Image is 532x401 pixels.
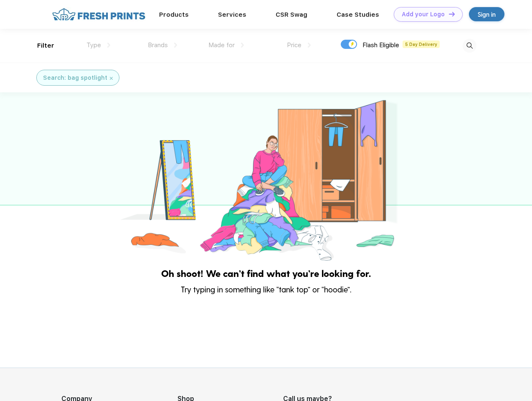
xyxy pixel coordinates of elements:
[43,74,107,82] div: Search: bag spotlight
[469,7,504,21] a: Sign in
[362,41,399,49] span: Flash Eligible
[463,39,476,53] img: desktop_search.svg
[478,10,496,19] div: Sign in
[208,41,235,49] span: Made for
[287,41,301,49] span: Price
[174,43,177,48] img: dropdown.png
[159,11,189,18] a: Products
[449,12,455,16] img: DT
[110,77,113,80] img: filter_cancel.svg
[308,43,311,48] img: dropdown.png
[402,11,445,18] div: Add your Logo
[148,41,168,49] span: Brands
[86,41,101,49] span: Type
[241,43,244,48] img: dropdown.png
[37,41,54,51] div: Filter
[107,43,110,48] img: dropdown.png
[403,41,440,48] span: 5 Day Delivery
[50,7,148,22] img: fo%20logo%202.webp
